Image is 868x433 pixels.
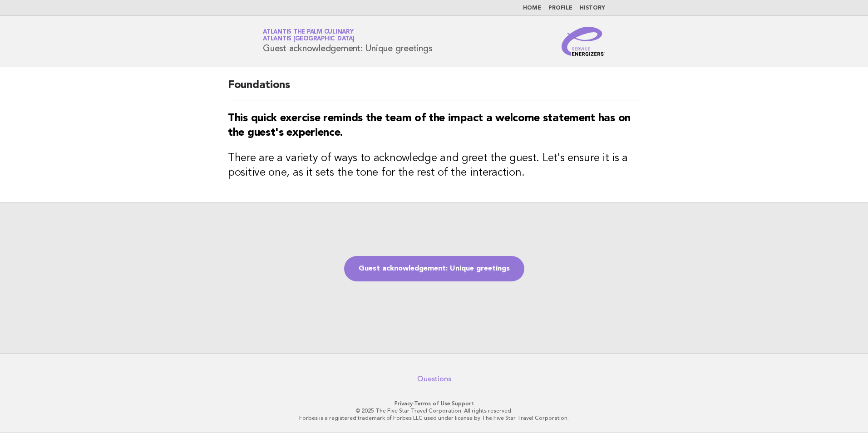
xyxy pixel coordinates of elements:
[228,78,640,100] h2: Foundations
[417,374,451,384] a: Questions
[580,5,605,11] a: History
[344,256,524,281] a: Guest acknowledgement: Unique greetings
[523,5,541,11] a: Home
[263,36,355,42] span: Atlantis [GEOGRAPHIC_DATA]
[395,400,413,407] a: Privacy
[156,414,712,422] p: Forbes is a registered trademark of Forbes LLC used under license by The Five Star Travel Corpora...
[156,407,712,414] p: © 2025 The Five Star Travel Corporation. All rights reserved.
[156,400,712,407] p: · ·
[228,151,640,180] h3: There are a variety of ways to acknowledge and greet the guest. Let's ensure it is a positive one...
[228,113,631,138] strong: This quick exercise reminds the team of the impact a welcome statement has on the guest's experie...
[548,5,572,11] a: Profile
[562,27,605,56] img: Service Energizers
[414,400,450,407] a: Terms of Use
[452,400,474,407] a: Support
[263,29,355,42] a: Atlantis The Palm CulinaryAtlantis [GEOGRAPHIC_DATA]
[263,30,432,53] h1: Guest acknowledgement: Unique greetings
